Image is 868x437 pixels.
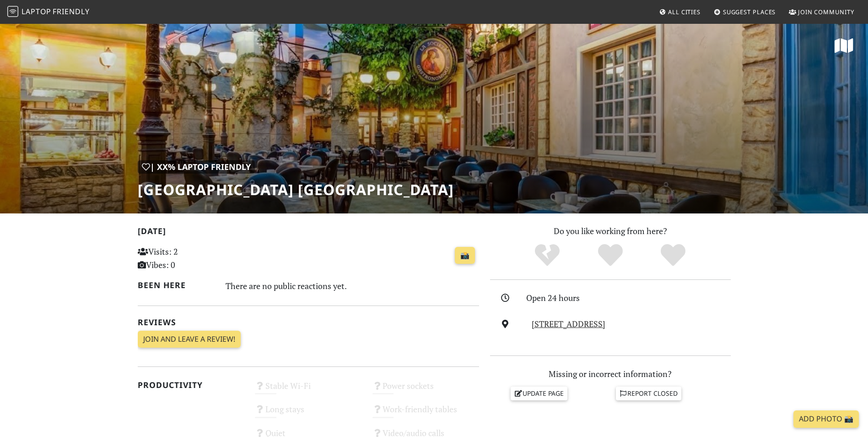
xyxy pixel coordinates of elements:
a: Join Community [785,4,858,20]
a: All Cities [655,4,704,20]
div: Power sockets [367,378,485,402]
h2: Productivity [138,380,244,390]
p: Visits: 2 Vibes: 0 [138,245,244,272]
h1: [GEOGRAPHIC_DATA] [GEOGRAPHIC_DATA] [138,181,454,198]
span: All Cities [668,8,701,16]
a: [STREET_ADDRESS] [532,318,605,329]
a: Add Photo 📸 [793,410,859,428]
a: LaptopFriendly LaptopFriendly [7,4,90,20]
a: 📸 [455,247,475,264]
a: Join and leave a review! [138,331,241,348]
div: Yes [579,243,642,268]
h2: Been here [138,280,215,290]
div: Long stays [249,402,367,425]
div: There are no public reactions yet. [226,279,479,293]
img: LaptopFriendly [7,6,18,17]
div: | XX% Laptop Friendly [138,160,255,174]
span: Suggest Places [723,8,776,16]
div: Stable Wi-Fi [249,378,367,402]
div: Work-friendly tables [367,402,485,425]
span: Join Community [798,8,854,16]
a: Update page [511,387,567,400]
div: No [516,243,579,268]
p: Missing or incorrect information? [490,367,731,381]
h2: [DATE] [138,226,479,240]
span: Friendly [53,6,89,16]
p: Do you like working from here? [490,224,731,238]
div: Open 24 hours [526,291,736,305]
h2: Reviews [138,317,479,327]
span: Laptop [22,6,51,16]
a: Suggest Places [710,4,780,20]
a: Report closed [616,387,682,400]
div: Definitely! [642,243,705,268]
